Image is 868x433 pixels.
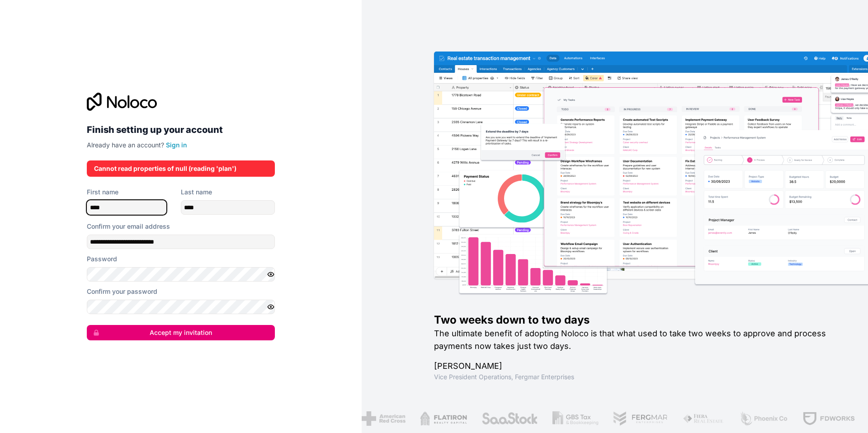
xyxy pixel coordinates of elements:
h2: Finish setting up your account [87,122,275,138]
span: Already have an account? [87,141,164,149]
input: given-name [87,200,166,215]
img: /assets/phoenix-BREaitsQ.png [738,411,787,426]
label: Confirm your email address [87,222,170,231]
a: Sign in [166,141,187,149]
h1: Vice President Operations , Fergmar Enterprises [434,372,839,381]
img: /assets/saastock-C6Zbiodz.png [480,411,537,426]
img: /assets/fergmar-CudnrXN5.png [612,411,667,426]
input: Password [87,267,275,282]
label: Confirm your password [87,287,157,296]
h1: [PERSON_NAME] [434,360,839,372]
button: Accept my invitation [87,325,275,340]
label: Last name [181,188,212,197]
img: /assets/fiera-fwj2N5v4.png [681,411,724,426]
h2: The ultimate benefit of adopting Noloco is that what used to take two weeks to approve and proces... [434,327,839,353]
div: Cannot read properties of null (reading 'plan') [94,164,268,173]
label: First name [87,188,118,197]
input: family-name [181,200,275,215]
h1: Two weeks down to two days [434,313,839,327]
input: Email address [87,235,275,249]
img: /assets/fdworks-Bi04fVtw.png [801,411,854,426]
label: Password [87,254,117,264]
input: Confirm password [87,300,275,314]
img: /assets/gbstax-C-GtDUiK.png [552,411,598,426]
img: /assets/flatiron-C8eUkumj.png [419,411,466,426]
img: /assets/american-red-cross-BAupjrZR.png [361,411,405,426]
